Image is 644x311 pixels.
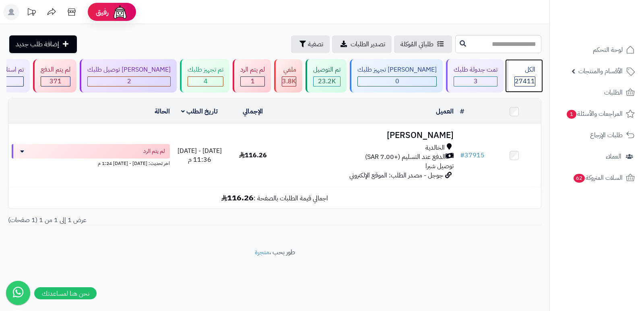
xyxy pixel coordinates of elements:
[318,76,336,86] span: 23.2K
[240,65,265,74] div: لم يتم الرد
[606,151,621,162] span: العملاء
[78,59,178,93] a: [PERSON_NAME] توصيل طلبك 2
[555,83,639,102] a: الطلبات
[604,87,623,98] span: الطلبات
[454,65,497,74] div: تمت جدولة طلبك
[178,59,231,93] a: تم تجهيز طلبك 4
[514,65,535,74] div: الكل
[291,35,330,53] button: تصفية
[351,39,385,49] span: تصدير الطلبات
[314,77,340,86] div: 23212
[332,35,392,53] a: تصدير الطلبات
[304,59,348,93] a: تم التوصيل 23.2K
[555,40,639,60] a: لوحة التحكم
[241,77,264,86] div: 1
[178,146,222,165] span: [DATE] - [DATE] 11:36 م
[505,59,543,93] a: الكل27411
[400,39,433,49] span: طلباتي المُوكلة
[349,171,443,180] span: جوجل - مصدر الطلب: الموقع الإلكتروني
[16,39,59,49] span: إضافة طلب جديد
[590,130,623,141] span: طلبات الإرجاع
[204,76,208,86] span: 4
[8,187,541,208] td: اجمالي قيمة الطلبات بالصفحة :
[251,76,255,86] span: 1
[282,76,296,86] span: 3.8K
[188,77,223,86] div: 4
[436,107,454,116] a: العميل
[231,59,272,93] a: لم يتم الرد 1
[555,126,639,145] a: طلبات الإرجاع
[425,161,454,171] span: توصيل شبرا
[555,168,639,187] a: السلات المتروكة62
[143,147,165,155] span: لم يتم الرد
[272,59,304,93] a: ملغي 3.8K
[555,104,639,124] a: المراجعات والأسئلة1
[243,107,263,116] a: الإجمالي
[460,150,464,160] span: #
[357,65,437,74] div: [PERSON_NAME] تجهيز طلبك
[567,110,576,119] span: 1
[9,35,77,53] a: إضافة طلب جديد
[460,107,464,116] a: #
[444,59,505,93] a: تمت جدولة طلبك 3
[283,131,454,140] h3: [PERSON_NAME]
[566,108,623,119] span: المراجعات والأسئلة
[555,147,639,166] a: العملاء
[460,150,485,160] a: #37915
[221,192,254,204] b: 116.26
[41,65,70,74] div: لم يتم الدفع
[21,4,41,22] a: تحديثات المنصة
[88,77,170,86] div: 2
[365,152,446,162] span: الدفع عند التسليم (+7.00 SAR)
[308,39,323,49] span: تصفية
[313,65,341,74] div: تم التوصيل
[574,174,585,183] span: 62
[282,65,296,74] div: ملغي
[87,65,171,74] div: [PERSON_NAME] توصيل طلبك
[425,143,445,152] span: الخالدية
[31,59,78,93] a: لم يتم الدفع 371
[593,44,623,56] span: لوحة التحكم
[12,159,170,167] div: اخر تحديث: [DATE] - [DATE] 1:24 م
[395,76,399,86] span: 0
[255,247,269,257] a: متجرة
[239,150,267,160] span: 116.26
[578,66,623,77] span: الأقسام والمنتجات
[474,76,478,86] span: 3
[358,77,436,86] div: 0
[155,107,170,116] a: الحالة
[348,59,444,93] a: [PERSON_NAME] تجهيز طلبك 0
[188,65,223,74] div: تم تجهيز طلبك
[515,76,535,86] span: 27411
[282,77,296,86] div: 3818
[41,77,70,86] div: 371
[112,4,128,20] img: ai-face.png
[394,35,452,53] a: طلباتي المُوكلة
[181,107,218,116] a: تاريخ الطلب
[454,77,497,86] div: 3
[96,7,109,17] span: رفيق
[127,76,131,86] span: 2
[2,216,275,225] div: عرض 1 إلى 1 من 1 (1 صفحات)
[50,76,62,86] span: 371
[573,172,623,183] span: السلات المتروكة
